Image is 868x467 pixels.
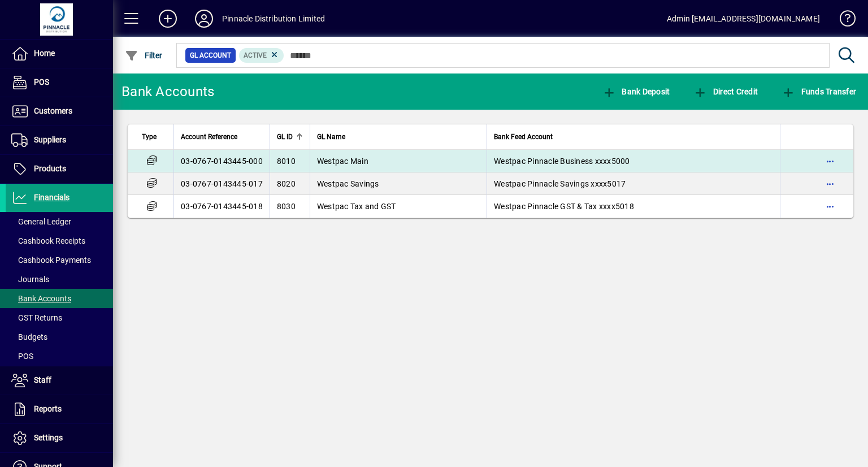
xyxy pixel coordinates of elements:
a: Cashbook Payments [6,250,113,270]
td: 03-0767-0143445-018 [173,195,270,218]
span: Funds Transfer [782,87,856,96]
button: More options [821,175,839,193]
a: Cashbook Receipts [6,231,113,250]
span: Home [34,49,55,58]
div: Type [142,131,167,143]
td: 03-0767-0143445-000 [173,150,270,172]
div: GL Name [317,131,480,143]
span: Westpac Pinnacle Savings xxxx5017 [494,179,626,188]
span: Westpac Tax and GST [317,202,396,211]
span: Westpac Pinnacle GST & Tax xxxx5018 [494,202,634,211]
span: GL ID [277,131,293,143]
span: Westpac Pinnacle Business xxxx5000 [494,157,630,166]
button: Bank Deposit [600,81,673,102]
span: Cashbook Payments [11,256,91,265]
span: General Ledger [11,217,71,226]
button: Profile [186,8,222,29]
button: Filter [122,45,166,66]
span: Account Reference [181,131,237,143]
button: More options [821,197,839,215]
span: 8020 [277,179,296,188]
span: Budgets [11,332,47,341]
a: Bank Accounts [6,289,113,308]
span: Cashbook Receipts [11,236,85,245]
a: GST Returns [6,308,113,327]
a: Journals [6,270,113,289]
div: Admin [EMAIL_ADDRESS][DOMAIN_NAME] [667,10,820,28]
span: Settings [34,433,63,442]
div: GL ID [277,131,303,143]
a: Staff [6,366,113,395]
button: Funds Transfer [779,81,859,102]
span: Products [34,164,66,173]
a: Suppliers [6,126,113,154]
span: Customers [34,106,72,115]
td: 03-0767-0143445-017 [173,172,270,195]
span: Financials [34,193,70,202]
span: Suppliers [34,135,66,144]
span: Westpac Main [317,157,368,166]
span: Reports [34,404,62,413]
span: Bank Feed Account [494,131,553,143]
span: POS [34,77,49,87]
a: Budgets [6,327,113,347]
span: Type [142,131,157,143]
div: Pinnacle Distribution Limited [222,10,325,28]
a: Products [6,155,113,183]
span: GL Account [190,50,231,61]
button: More options [821,152,839,170]
span: GL Name [317,131,345,143]
a: General Ledger [6,212,113,231]
span: Bank Deposit [602,87,670,96]
span: 8030 [277,202,296,211]
a: Settings [6,424,113,452]
mat-chip: Activation Status: Active [239,48,284,63]
button: Add [150,8,186,29]
a: Reports [6,395,113,423]
div: Bank Accounts [121,83,214,101]
span: Active [244,51,267,59]
a: POS [6,68,113,97]
span: Direct Credit [693,87,758,96]
span: Filter [125,51,163,60]
span: POS [11,352,33,361]
button: Direct Credit [691,81,761,102]
span: Westpac Savings [317,179,379,188]
a: Home [6,40,113,68]
span: 8010 [277,157,296,166]
span: Bank Accounts [11,294,71,303]
span: Staff [34,375,51,384]
span: GST Returns [11,313,62,322]
a: Customers [6,97,113,126]
a: Knowledge Base [831,2,854,39]
span: Journals [11,275,49,284]
div: Bank Feed Account [494,131,773,143]
a: POS [6,347,113,366]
